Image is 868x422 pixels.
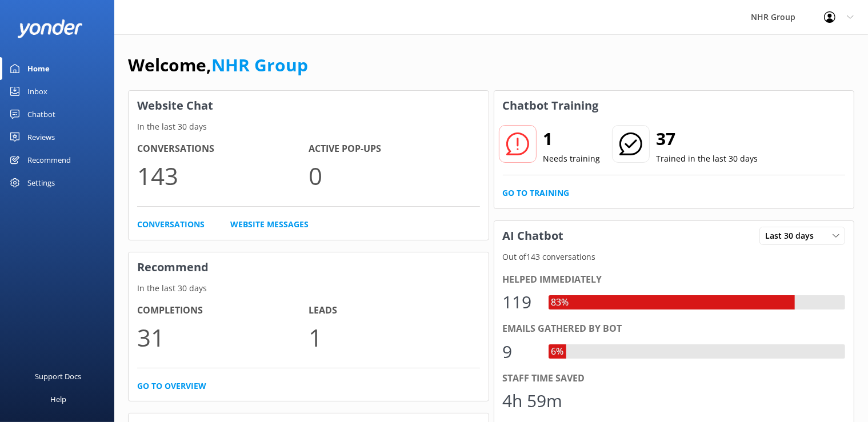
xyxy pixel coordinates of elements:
h4: Leads [309,303,480,318]
div: 119 [503,288,537,316]
div: Emails gathered by bot [503,321,846,336]
p: Needs training [543,152,601,165]
div: 9 [503,338,537,365]
a: Go to Training [503,187,570,199]
div: 4h 59m [503,387,563,415]
a: Conversations [137,218,205,231]
div: Help [50,388,66,411]
h2: 1 [543,125,601,152]
div: Staff time saved [503,371,846,386]
a: NHR Group [211,53,308,77]
h3: Chatbot Training [494,91,607,120]
div: Inbox [27,80,47,103]
div: Chatbot [27,103,55,126]
h4: Active Pop-ups [309,142,480,156]
p: In the last 30 days [129,120,489,133]
div: 83% [549,295,572,310]
p: 0 [309,156,480,195]
p: 143 [137,156,309,195]
p: In the last 30 days [129,282,489,295]
p: 31 [137,318,309,356]
div: Helped immediately [503,272,846,287]
div: 6% [549,344,567,359]
h1: Welcome, [128,51,308,79]
p: 1 [309,318,480,356]
h3: AI Chatbot [494,221,573,251]
img: yonder-white-logo.png [17,19,83,38]
div: Recommend [27,148,71,171]
h4: Completions [137,303,309,318]
div: Reviews [27,126,55,148]
div: Home [27,57,50,80]
span: Last 30 days [765,230,821,242]
a: Go to overview [137,380,206,392]
p: Out of 143 conversations [494,251,854,263]
a: Website Messages [230,218,309,231]
p: Trained in the last 30 days [657,152,758,165]
div: Support Docs [35,365,82,388]
h4: Conversations [137,142,309,156]
h3: Website Chat [129,91,489,120]
h3: Recommend [129,252,489,282]
h2: 37 [657,125,758,152]
div: Settings [27,171,55,194]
